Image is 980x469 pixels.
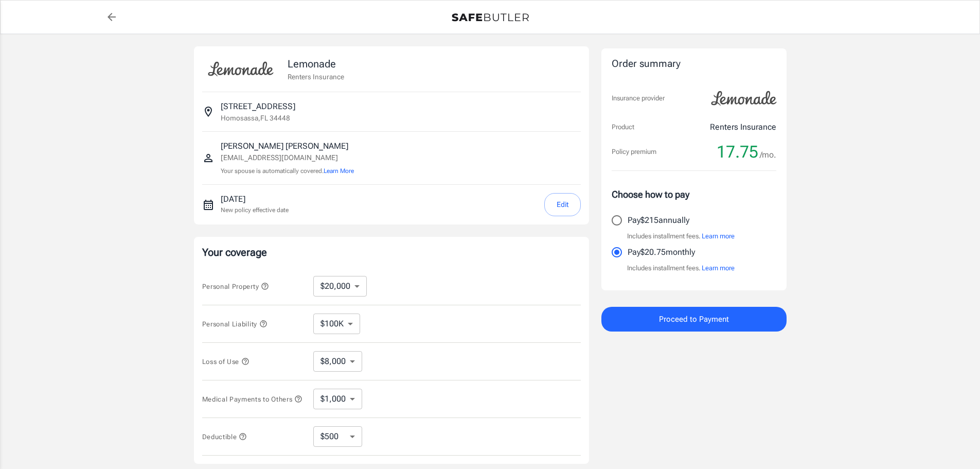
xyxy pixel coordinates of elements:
span: Loss of Use [202,358,250,366]
p: Pay $20.75 monthly [628,246,695,258]
p: Lemonade [288,56,344,72]
svg: Insured person [202,152,215,164]
button: Learn more [702,231,735,241]
button: Proceed to Payment [601,307,787,332]
p: [EMAIL_ADDRESS][DOMAIN_NAME] [221,152,354,163]
div: Order summary [612,57,776,72]
button: Personal Liability [202,318,268,330]
p: [DATE] [221,193,289,205]
p: Renters Insurance [710,121,776,133]
p: Choose how to pay [612,187,776,201]
p: New policy effective date [221,205,289,215]
span: Medical Payments to Others [202,395,303,403]
button: Deductible [202,430,247,443]
button: Edit [544,193,581,216]
span: 17.75 [717,142,758,162]
p: Your coverage [202,245,581,259]
p: Includes installment fees. [627,231,735,241]
svg: Insured address [202,106,215,118]
span: /mo. [760,148,776,162]
p: Pay $215 annually [628,214,689,227]
p: Renters Insurance [288,72,344,82]
img: Lemonade [705,84,782,113]
p: [PERSON_NAME] [PERSON_NAME] [221,140,354,152]
span: Deductible [202,433,247,441]
p: Product [612,122,634,132]
span: Personal Liability [202,320,268,328]
button: Personal Property [202,280,269,292]
button: Loss of Use [202,355,250,368]
svg: New policy start date [202,199,215,211]
img: Back to quotes [452,13,529,22]
a: back to quotes [101,7,122,27]
button: Learn more [702,263,735,273]
span: Personal Property [202,283,269,290]
img: Lemonade [202,55,279,83]
button: Learn More [324,166,354,176]
p: Insurance provider [612,93,665,103]
p: Your spouse is automatically covered. [221,166,354,176]
button: Medical Payments to Others [202,393,303,405]
span: Proceed to Payment [659,312,729,326]
p: Includes installment fees. [627,263,735,273]
p: [STREET_ADDRESS] [221,100,295,113]
p: Homosassa , FL 34448 [221,113,290,123]
p: Policy premium [612,147,656,157]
